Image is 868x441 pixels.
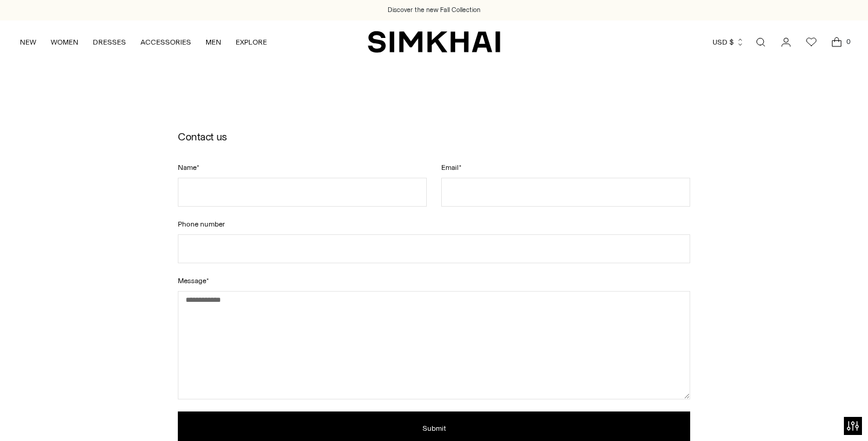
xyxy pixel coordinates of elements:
[441,162,690,173] label: Email
[712,29,744,55] button: USD $
[749,30,773,54] a: Open search modal
[178,131,690,142] h2: Contact us
[178,275,690,286] label: Message
[825,30,849,54] a: Open cart modal
[799,30,823,54] a: Wishlist
[206,29,221,55] a: MEN
[178,219,690,230] label: Phone number
[774,30,798,54] a: Go to the account page
[843,36,854,47] span: 0
[93,29,126,55] a: DRESSES
[236,29,267,55] a: EXPLORE
[51,29,78,55] a: WOMEN
[178,162,427,173] label: Name
[20,29,36,55] a: NEW
[140,29,191,55] a: ACCESSORIES
[368,30,500,54] a: SIMKHAI
[388,5,480,15] a: Discover the new Fall Collection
